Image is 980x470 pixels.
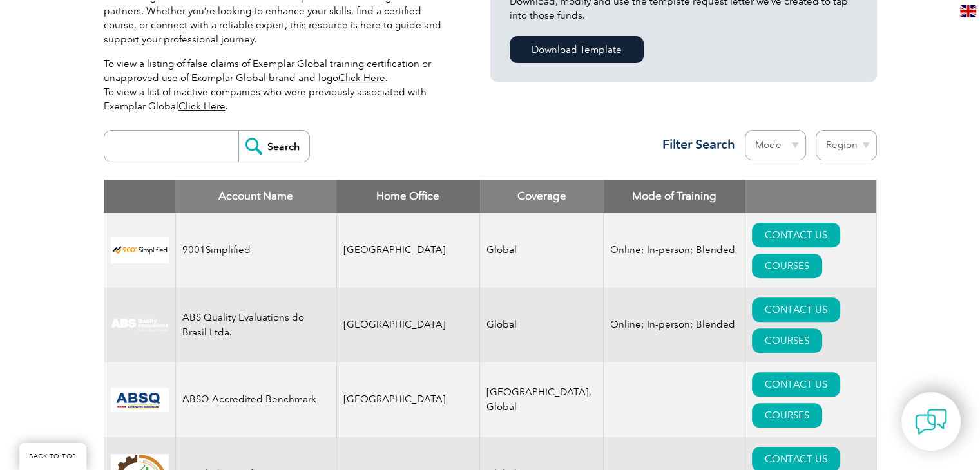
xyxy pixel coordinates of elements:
a: Download Template [510,36,644,63]
img: c92924ac-d9bc-ea11-a814-000d3a79823d-logo.jpg [111,318,169,332]
th: Home Office: activate to sort column ascending [336,180,480,213]
img: cc24547b-a6e0-e911-a812-000d3a795b83-logo.png [111,388,169,412]
a: COURSES [752,254,822,278]
a: CONTACT US [752,223,840,247]
img: 37c9c059-616f-eb11-a812-002248153038-logo.png [111,237,169,263]
td: Global [480,213,604,288]
td: [GEOGRAPHIC_DATA] [336,362,480,437]
th: Coverage: activate to sort column ascending [480,180,604,213]
td: ABS Quality Evaluations do Brasil Ltda. [175,288,336,362]
td: [GEOGRAPHIC_DATA] [336,288,480,362]
td: Global [480,288,604,362]
input: Search [238,131,309,162]
h3: Filter Search [655,136,735,153]
th: Account Name: activate to sort column descending [175,180,336,213]
td: 9001Simplified [175,213,336,288]
td: [GEOGRAPHIC_DATA] [336,213,480,288]
td: ABSQ Accredited Benchmark [175,362,336,437]
th: : activate to sort column ascending [745,180,876,213]
a: BACK TO TOP [19,443,86,470]
td: Online; In-person; Blended [604,288,745,362]
img: en [960,5,976,17]
a: COURSES [752,403,822,428]
a: CONTACT US [752,297,840,322]
td: [GEOGRAPHIC_DATA], Global [480,362,604,437]
img: contact-chat.png [915,406,947,438]
a: Click Here [338,72,385,84]
th: Mode of Training: activate to sort column ascending [604,180,745,213]
p: To view a listing of false claims of Exemplar Global training certification or unapproved use of ... [104,57,452,113]
td: Online; In-person; Blended [604,213,745,288]
a: CONTACT US [752,372,840,397]
a: Click Here [178,100,226,112]
a: COURSES [752,328,822,353]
